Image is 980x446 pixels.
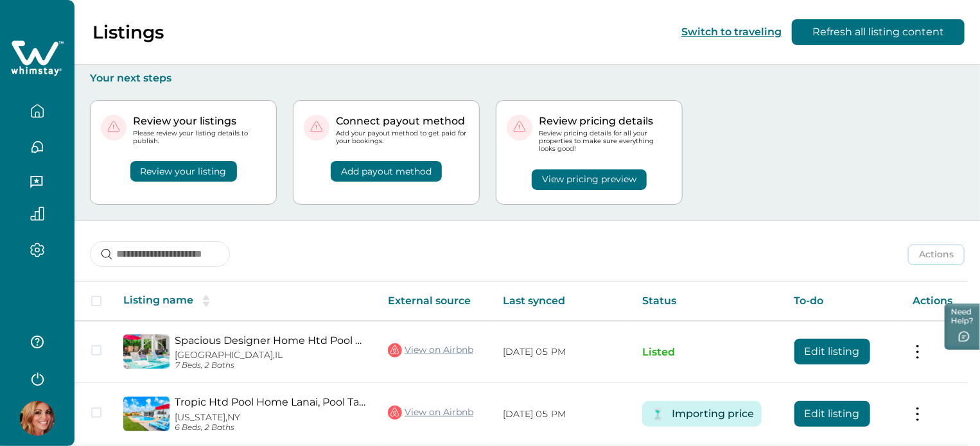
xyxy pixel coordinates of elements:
[672,401,754,427] button: Importing price
[681,26,782,38] button: Switch to traveling
[175,412,367,423] p: [US_STATE], NY
[175,361,367,370] p: 7 Beds, 2 Baths
[388,342,473,359] a: View on Airbnb
[539,115,672,128] p: Review pricing details
[133,130,266,145] p: Please review your listing details to publish.
[133,115,266,128] p: Review your listings
[902,282,968,321] th: Actions
[650,406,666,422] img: Timer
[175,396,367,408] a: Tropic Htd Pool Home Lanai, Pool Table, Ping Pong
[503,408,622,421] p: [DATE] 05 PM
[175,334,367,347] a: Spacious Designer Home Htd Pool Near [GEOGRAPHIC_DATA]
[908,244,965,265] button: Actions
[503,346,622,359] p: [DATE] 05 PM
[532,169,647,190] button: View pricing preview
[642,346,774,359] p: Listed
[175,423,367,433] p: 6 Beds, 2 Baths
[784,282,902,321] th: To-do
[336,130,469,145] p: Add your payout method to get paid for your bookings.
[130,161,237,182] button: Review your listing
[539,130,672,153] p: Review pricing details for all your properties to make sure everything looks good!
[123,397,170,431] img: propertyImage_Tropic Htd Pool Home Lanai, Pool Table, Ping Pong
[632,282,784,321] th: Status
[92,21,164,43] p: Listings
[113,282,378,321] th: Listing name
[175,350,367,361] p: [GEOGRAPHIC_DATA], IL
[794,401,870,427] button: Edit listing
[20,401,55,436] img: Whimstay Host
[378,282,493,321] th: External source
[123,334,170,369] img: propertyImage_Spacious Designer Home Htd Pool Near Atlantic Ave
[336,115,469,128] p: Connect payout method
[90,72,965,85] p: Your next steps
[331,161,442,182] button: Add payout method
[792,19,965,45] button: Refresh all listing content
[493,282,632,321] th: Last synced
[794,339,870,365] button: Edit listing
[388,404,473,421] a: View on Airbnb
[193,295,219,307] button: sorting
